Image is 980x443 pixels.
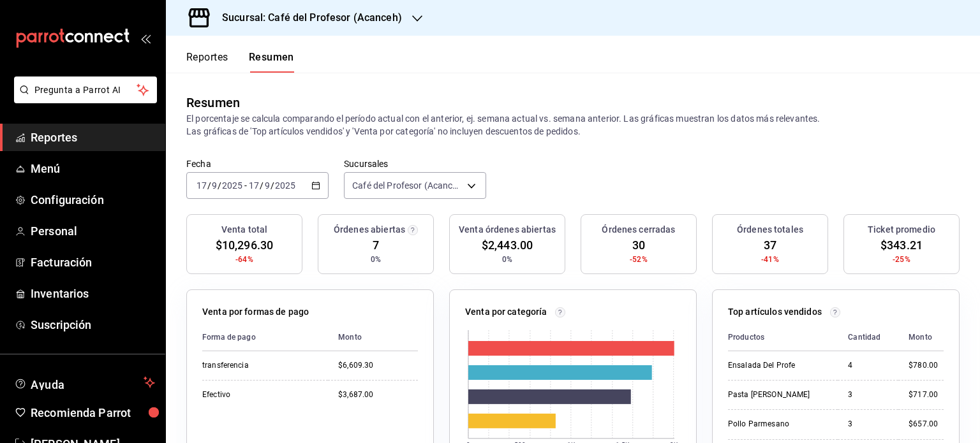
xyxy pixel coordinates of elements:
input: -- [264,180,271,191]
span: -52% [630,254,648,265]
span: 30 [632,236,645,254]
h3: Órdenes abiertas [334,223,405,236]
span: / [271,180,274,191]
th: Cantidad [838,324,898,351]
span: 7 [373,236,379,254]
div: transferencia [202,360,318,371]
span: -41% [761,254,779,265]
span: Menú [31,160,155,177]
input: -- [196,180,207,191]
input: -- [248,180,260,191]
span: -64% [235,254,253,265]
span: 37 [764,236,776,254]
div: $6,609.30 [338,360,418,371]
div: Pasta [PERSON_NAME] [728,389,828,400]
div: $657.00 [909,419,944,430]
th: Monto [328,324,418,351]
span: $2,443.00 [482,236,533,254]
label: Fecha [186,159,329,168]
a: Pregunta a Parrot AI [9,92,157,106]
span: / [260,180,264,191]
input: -- [211,180,218,191]
h3: Ticket promedio [868,223,935,236]
div: navigation tabs [186,51,294,73]
span: Café del Profesor (Acanceh) [352,179,463,192]
th: Forma de pago [202,324,328,351]
span: / [218,180,221,191]
span: $343.21 [880,236,923,254]
span: Ayuda [31,375,138,390]
span: 0% [502,254,512,265]
h3: Venta total [221,223,267,236]
div: 4 [848,360,888,371]
input: ---- [221,180,243,191]
div: Efectivo [202,389,318,400]
span: Personal [31,222,155,240]
h3: Órdenes cerradas [602,223,675,236]
th: Productos [728,324,838,351]
p: Venta por categoría [465,305,547,319]
button: Reportes [186,51,228,73]
th: Monto [898,324,944,351]
div: Pollo Parmesano [728,419,828,430]
p: Top artículos vendidos [728,305,822,319]
button: open_drawer_menu [140,33,151,43]
div: Resumen [186,93,240,112]
button: Resumen [249,51,294,73]
div: $3,687.00 [338,389,418,400]
span: Facturación [31,254,155,271]
div: $717.00 [909,389,944,400]
h3: Sucursal: Café del Profesor (Acanceh) [212,10,402,25]
span: Configuración [31,191,155,208]
div: Ensalada Del Profe [728,360,828,371]
span: / [207,180,211,191]
span: Reportes [31,129,155,146]
div: 3 [848,389,888,400]
span: 0% [371,254,381,265]
button: Pregunta a Parrot AI [14,76,157,103]
div: $780.00 [909,360,944,371]
h3: Órdenes totales [737,223,803,236]
p: Venta por formas de pago [202,305,309,319]
span: $10,296.30 [216,236,273,254]
span: Pregunta a Parrot AI [34,84,137,97]
span: - [244,180,247,191]
span: -25% [893,254,910,265]
label: Sucursales [344,159,486,168]
span: Inventarios [31,285,155,302]
span: Recomienda Parrot [31,404,155,421]
p: El porcentaje se calcula comparando el período actual con el anterior, ej. semana actual vs. sema... [186,112,960,138]
div: 3 [848,419,888,430]
input: ---- [274,180,296,191]
span: Suscripción [31,316,155,333]
h3: Venta órdenes abiertas [459,223,556,236]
